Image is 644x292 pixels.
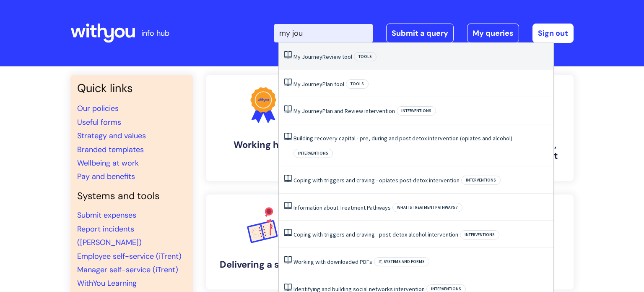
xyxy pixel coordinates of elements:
span: My [293,80,301,88]
a: Submit a query [386,24,454,43]
p: info hub [141,26,169,40]
a: Working with downloaded PDFs [293,258,372,266]
span: Journey [302,107,322,115]
span: My [293,53,301,61]
a: Information about Treatment Pathways [293,204,391,211]
span: IT, systems and forms [374,257,429,266]
span: Interventions [461,176,501,185]
a: Coping with triggers and craving - opiates post-detox intervention [293,176,460,184]
a: Delivering a service [206,195,320,289]
span: Interventions [293,149,333,158]
span: Tools [354,52,377,61]
input: Search [274,24,373,42]
a: My queries [467,24,519,43]
span: My [293,107,301,115]
span: Journey [302,80,322,88]
span: Tools [346,79,369,89]
a: Branded templates [77,145,144,155]
h3: Quick links [77,82,186,95]
a: Employee self-service (iTrent) [77,251,182,261]
a: My JourneyPlan tool [293,80,344,88]
a: WithYou Learning [77,278,137,288]
a: Manager self-service (iTrent) [77,265,178,275]
a: My JourneyReview tool [293,53,352,61]
a: Our policies [77,103,119,113]
span: Interventions [460,230,499,239]
h4: Working here [213,139,314,150]
span: What is Treatment Pathways? [392,203,462,212]
a: Pay and benefits [77,171,135,182]
a: Report incidents ([PERSON_NAME]) [77,224,142,247]
span: Journey [302,53,322,61]
a: Wellbeing at work [77,158,139,168]
a: My JourneyPlan and Review intervention [293,107,395,115]
a: Strategy and values [77,131,146,141]
a: Coping with triggers and craving - post-detox alcohol intervention [293,231,458,238]
a: Useful forms [77,117,121,127]
span: Interventions [397,106,436,116]
a: Building recovery capital - pre, during and post detox intervention (opiates and alcohol) [293,134,512,142]
h4: Systems and tools [77,190,186,202]
h4: Delivering a service [213,259,314,270]
a: Sign out [532,24,574,43]
div: | - [274,24,574,43]
a: Submit expenses [77,210,136,220]
a: Working here [206,75,320,181]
